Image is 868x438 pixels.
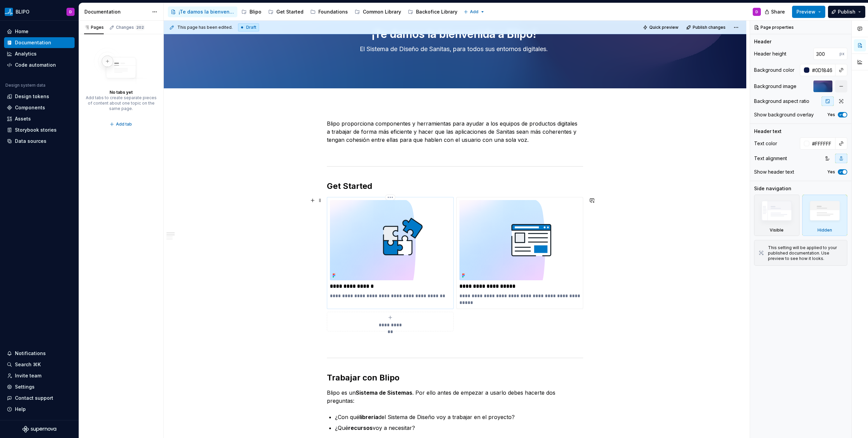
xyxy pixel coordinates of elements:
[4,359,75,370] button: Search ⌘K
[649,25,678,30] span: Quick preview
[771,8,785,15] span: Share
[15,361,41,368] div: Search ⌘K
[15,395,53,401] div: Contact support
[15,39,51,46] div: Documentation
[327,119,583,144] p: Blipo proporciona componentes y herramientas para ayudar a los equipos de productos digitales a t...
[246,25,256,30] span: Draft
[754,67,794,73] div: Background color
[5,8,13,16] img: 45309493-d480-4fb3-9f86-8e3098b627c9.png
[827,112,835,117] label: Yes
[4,60,75,70] a: Code automation
[15,62,56,68] div: Code automation
[813,48,840,60] input: Auto
[754,185,791,192] div: Side navigation
[416,8,457,15] div: Backofice Library
[754,128,782,135] div: Header text
[327,181,583,192] h2: Get Started
[69,9,72,15] div: D
[840,51,845,57] p: px
[1,4,77,19] button: BLIPOD
[461,7,487,17] button: Add
[116,25,145,30] div: Changes
[405,6,460,17] a: Backofice Library
[754,83,796,90] div: Background image
[276,8,303,15] div: Get Started
[15,93,49,100] div: Design tokens
[325,44,582,54] textarea: El Sistema de Diseño de Sanitas, para todos sus entornos digitales.
[22,426,56,433] svg: Supernova Logo
[359,414,378,420] strong: librería
[110,90,133,95] div: No tabs yet
[470,9,478,15] span: Add
[768,245,843,261] div: This setting will be applied to your published documentation. Use preview to see how it looks.
[15,350,46,357] div: Notifications
[828,6,865,18] button: Publish
[335,424,583,432] p: ¿Qué voy a necesitar?
[84,25,104,30] div: Pages
[693,25,726,30] span: Publish changes
[4,393,75,403] button: Contact support
[15,372,41,379] div: Invite team
[16,8,29,15] div: BLIPO
[838,8,855,15] span: Publish
[352,6,404,17] a: Common Library
[15,115,31,122] div: Assets
[15,104,45,111] div: Components
[754,155,787,162] div: Text alignment
[817,227,832,233] div: Hidden
[4,91,75,102] a: Design tokens
[802,195,848,236] div: Hidden
[754,50,786,57] div: Header height
[4,370,75,381] a: Invite team
[4,48,75,59] a: Analytics
[15,406,26,413] div: Help
[4,26,75,37] a: Home
[168,5,460,19] div: Page tree
[5,83,45,88] div: Design system data
[15,28,28,35] div: Home
[250,8,261,15] div: Blipo
[641,23,682,32] button: Quick preview
[754,140,777,147] div: Text color
[4,136,75,147] a: Data sources
[116,122,132,127] span: Add tab
[4,381,75,392] a: Settings
[84,8,149,15] div: Documentation
[135,25,145,30] span: 202
[754,169,794,175] div: Show header text
[330,200,451,280] img: 9244397f-2933-4233-9d35-b72b6705da72.png
[348,424,373,431] strong: recursos
[265,6,306,17] a: Get Started
[15,127,57,133] div: Storybook stories
[107,119,135,129] button: Add tab
[239,6,264,17] a: Blipo
[459,200,580,280] img: d5166651-5711-4095-bd87-bc6e57171f37.png
[809,64,835,76] input: Auto
[755,9,758,15] div: D
[335,413,583,421] p: ¿Con qué del Sistema de Diseño voy a trabajar en el proyecto?
[4,404,75,415] button: Help
[761,6,789,18] button: Share
[796,8,815,15] span: Preview
[15,50,37,57] div: Analytics
[327,372,583,383] h2: Trabajar con Blipo
[168,6,237,17] a: ¡Te damos la bienvenida a Blipo!
[754,111,814,118] div: Show background overlay
[754,38,771,45] div: Header
[179,8,235,15] div: ¡Te damos la bienvenida a Blipo!
[327,389,583,405] p: Blipo es un . Por ello antes de empezar a usarlo debes hacerte dos preguntas:
[356,389,412,396] strong: Sistema de Sistemas
[754,195,800,236] div: Visible
[754,98,809,105] div: Background aspect ratio
[827,169,835,175] label: Yes
[177,25,233,30] span: This page has been edited.
[363,8,401,15] div: Common Library
[684,23,729,32] button: Publish changes
[4,37,75,48] a: Documentation
[15,384,35,390] div: Settings
[4,125,75,135] a: Storybook stories
[809,137,835,150] input: Auto
[308,6,351,17] a: Foundations
[318,8,348,15] div: Foundations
